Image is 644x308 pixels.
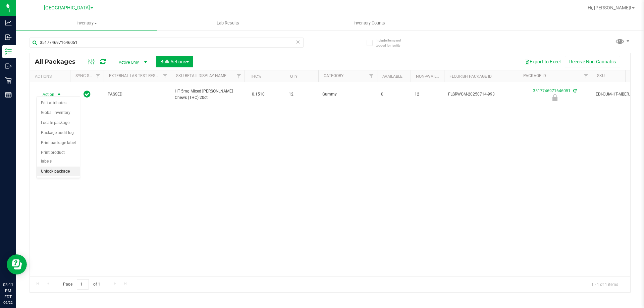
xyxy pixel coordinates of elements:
[5,34,12,41] inline-svg: Inbound
[296,38,300,46] span: Clear
[109,73,162,78] a: External Lab Test Result
[382,74,402,79] a: Available
[57,279,106,290] span: Page of 1
[84,89,91,99] span: In Sync
[176,73,226,78] a: Sku Retail Display Name
[7,254,27,274] iframe: Resource center
[75,73,101,78] a: Sync Status
[37,108,80,118] li: Global inventory
[16,16,157,30] a: Inventory
[160,70,171,82] a: Filter
[16,20,157,26] span: Inventory
[37,118,80,128] li: Locate package
[517,94,593,101] div: Newly Received
[588,5,631,10] span: Hi, [PERSON_NAME]!
[565,56,620,67] button: Receive Non-Cannabis
[37,90,55,99] span: Action
[523,73,546,78] a: Package ID
[344,20,394,26] span: Inventory Counts
[5,63,12,69] inline-svg: Outbound
[160,59,189,64] span: Bulk Actions
[5,77,12,84] inline-svg: Retail
[44,5,90,11] span: [GEOGRAPHIC_DATA]
[77,279,89,290] input: 1
[156,56,193,67] button: Bulk Actions
[586,279,624,289] span: 1 - 1 of 1 items
[208,20,248,26] span: Lab Results
[324,73,343,78] a: Category
[322,91,373,98] span: Gummy
[3,300,13,305] p: 09/22
[157,16,299,30] a: Lab Results
[449,74,492,79] a: Flourish Package ID
[249,89,268,99] span: 0.1510
[290,74,298,79] a: Qty
[376,38,409,48] span: Include items not tagged for facility
[366,70,377,82] a: Filter
[5,48,12,55] inline-svg: Inventory
[37,98,80,108] li: Edit attributes
[250,74,261,79] a: THC%
[533,88,571,93] a: 3517746971646051
[108,91,167,98] span: PASSED
[381,91,407,98] span: 0
[37,148,80,166] li: Print product labels
[37,167,80,177] li: Unlock package
[5,19,12,26] inline-svg: Analytics
[416,74,446,79] a: Non-Available
[93,70,104,82] a: Filter
[37,128,80,138] li: Package audit log
[175,88,240,101] span: HT 5mg Mixed [PERSON_NAME] Chews (THC) 20ct
[30,38,304,48] input: Search Package ID, Item Name, SKU, Lot or Part Number...
[289,91,314,98] span: 12
[415,91,440,98] span: 12
[5,91,12,98] inline-svg: Reports
[55,90,63,99] span: select
[581,70,592,82] a: Filter
[597,73,605,78] a: SKU
[37,138,80,148] li: Print package label
[448,91,514,98] span: FLSRWGM-20250714-993
[572,88,577,93] span: Sync from Compliance System
[299,16,440,30] a: Inventory Counts
[3,282,13,300] p: 03:11 PM EDT
[35,58,82,65] span: All Packages
[35,74,67,79] div: Actions
[520,56,565,67] button: Export to Excel
[233,70,245,82] a: Filter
